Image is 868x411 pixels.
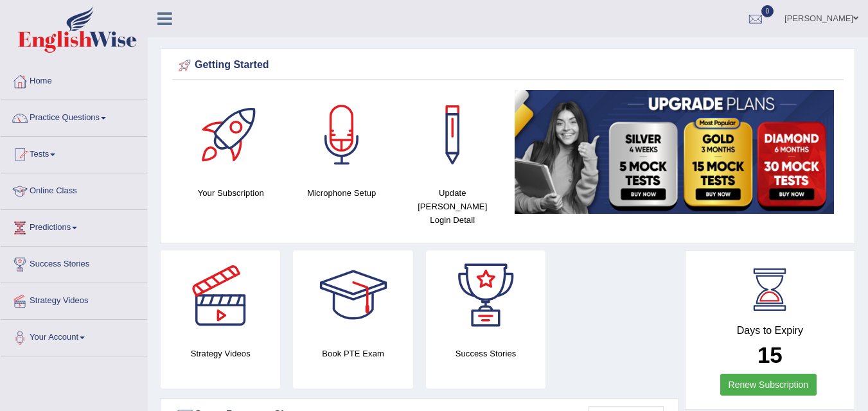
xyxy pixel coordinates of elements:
img: small5.jpg [515,90,835,214]
h4: Strategy Videos [161,347,280,360]
a: Your Account [1,320,147,352]
a: Home [1,64,147,96]
a: Tests [1,137,147,169]
h4: Update [PERSON_NAME] Login Detail [403,186,502,227]
h4: Success Stories [426,347,545,360]
h4: Microphone Setup [293,186,391,200]
a: Practice Questions [1,100,147,132]
a: Online Class [1,173,147,205]
b: 15 [757,342,783,367]
h4: Book PTE Exam [293,347,412,360]
h4: Your Subscription [182,186,280,200]
a: Renew Subscription [720,374,817,396]
h4: Days to Expiry [700,325,840,337]
a: Predictions [1,210,147,242]
a: Success Stories [1,247,147,279]
div: Getting Started [175,56,840,75]
span: 0 [761,5,774,17]
a: Strategy Videos [1,283,147,315]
